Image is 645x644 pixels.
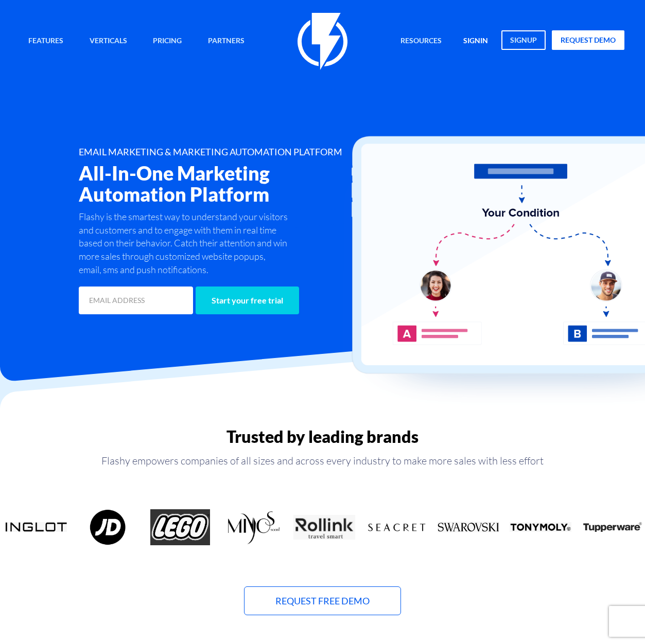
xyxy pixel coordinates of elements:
a: Features [21,30,71,52]
h2: All-In-One Marketing Automation Platform [79,163,365,205]
a: signin [456,30,496,52]
div: 11 / 18 [288,509,360,545]
a: Resources [393,30,449,52]
div: 9 / 18 [144,509,216,545]
div: 10 / 18 [216,509,288,545]
a: Request Free Demo [244,586,401,615]
a: signup [501,30,546,50]
a: Partners [200,30,252,52]
a: Pricing [145,30,189,52]
a: request demo [552,30,624,50]
div: 13 / 18 [432,509,504,545]
input: EMAIL ADDRESS [79,287,194,314]
div: 12 / 18 [360,509,432,545]
div: 8 / 18 [72,509,144,545]
input: Start your free trial [196,287,299,314]
div: 14 / 18 [504,509,577,545]
h1: EMAIL MARKETING & MARKETING AUTOMATION PLATFORM [79,147,365,157]
p: Flashy is the smartest way to understand your visitors and customers and to engage with them in r... [79,210,290,277]
a: Verticals [82,30,135,52]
